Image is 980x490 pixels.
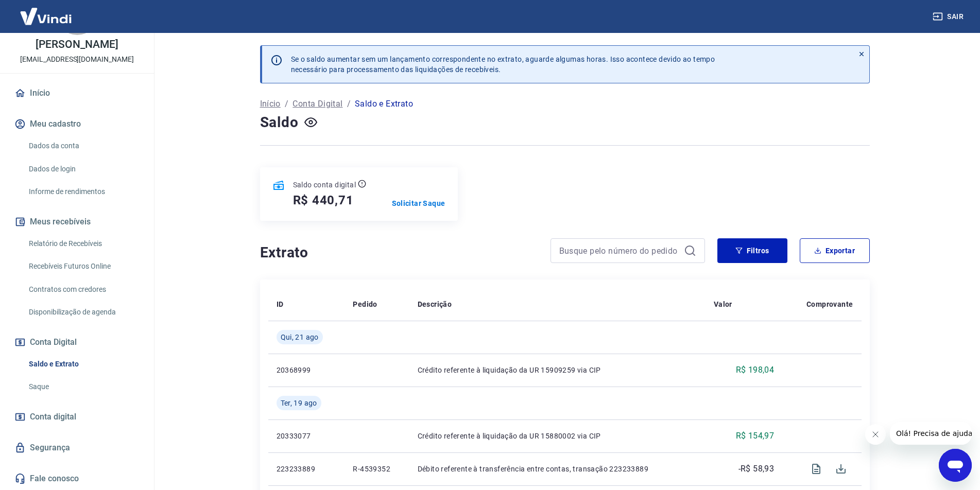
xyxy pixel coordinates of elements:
p: [PERSON_NAME] [36,39,118,50]
p: 223233889 [277,464,337,474]
a: Conta Digital [293,98,342,110]
p: Saldo e Extrato [355,98,413,110]
span: Download [829,457,853,481]
p: Se o saldo aumentar sem um lançamento correspondente no extrato, aguarde algumas horas. Isso acon... [291,54,715,75]
p: R$ 154,97 [736,430,775,442]
button: Meus recebíveis [12,211,142,233]
a: Início [12,82,142,104]
a: Contratos com credores [25,279,142,300]
a: Dados da conta [25,135,142,156]
span: Conta digital [30,410,76,424]
p: ID [277,299,284,309]
p: Descrição [418,299,452,309]
span: Ter, 19 ago [281,398,317,408]
a: Relatório de Recebíveis [25,233,142,254]
p: R$ 198,04 [736,364,775,376]
p: Comprovante [806,299,853,309]
p: Débito referente à transferência entre contas, transação 223233889 [418,464,697,474]
a: Fale conosco [12,467,142,490]
p: Saldo conta digital [293,180,356,190]
h5: R$ 440,71 [293,192,354,208]
p: Crédito referente à liquidação da UR 15880002 via CIP [418,431,697,441]
p: Valor [714,299,732,309]
h4: Saldo [260,112,299,133]
a: Informe de rendimentos [25,181,142,202]
a: Saldo e Extrato [25,354,142,375]
p: -R$ 58,93 [738,463,775,475]
p: R-4539352 [353,464,401,474]
p: Pedido [353,299,377,309]
iframe: Botão para abrir a janela de mensagens [939,449,972,482]
h4: Extrato [260,242,538,263]
a: Solicitar Saque [392,198,445,208]
p: / [347,98,351,110]
a: Saque [25,376,142,397]
button: Exportar [800,238,870,263]
img: Vindi [12,1,79,32]
p: [EMAIL_ADDRESS][DOMAIN_NAME] [20,54,134,65]
button: Filtros [717,238,787,263]
p: Crédito referente à liquidação da UR 15909259 via CIP [418,365,697,375]
button: Conta Digital [12,331,142,354]
a: Segurança [12,436,142,459]
input: Busque pelo número do pedido [559,243,680,258]
a: Início [260,98,281,110]
a: Conta digital [12,406,142,428]
a: Recebíveis Futuros Online [25,256,142,277]
button: Sair [931,7,968,26]
p: / [285,98,288,110]
span: Olá! Precisa de ajuda? [6,7,87,15]
p: 20333077 [277,431,337,441]
button: Meu cadastro [12,113,142,135]
p: 20368999 [277,365,337,375]
a: Disponibilização de agenda [25,302,142,323]
span: Qui, 21 ago [281,332,319,342]
iframe: Mensagem da empresa [890,422,972,445]
span: Visualizar [804,457,829,481]
iframe: Fechar mensagem [865,424,886,445]
a: Dados de login [25,159,142,180]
